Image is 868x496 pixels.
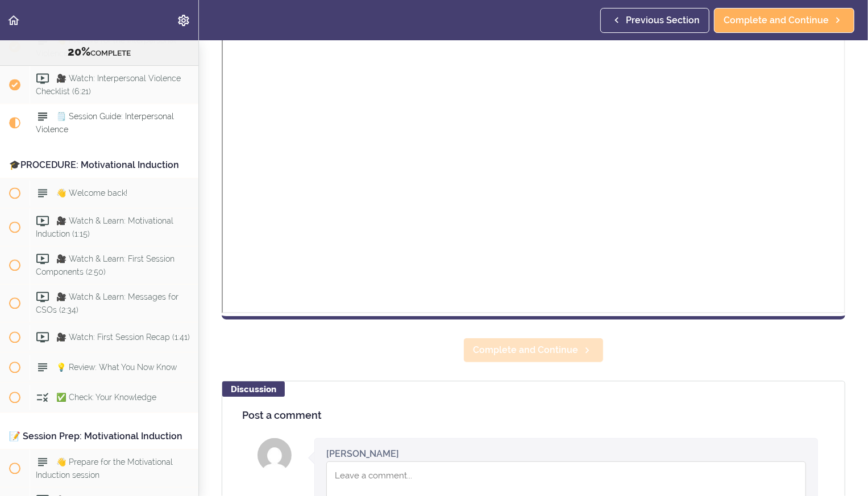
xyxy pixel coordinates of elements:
[463,338,604,363] a: Complete and Continue
[626,14,700,27] span: Previous Section
[56,363,177,372] span: 💡 Review: What You Now Know
[242,410,825,421] h4: Post a comment
[36,292,178,314] span: 🎥 Watch & Learn: Messages for CSOs (2:34)
[7,14,20,27] svg: Back to course curriculum
[56,188,127,197] span: 👋 Welcome back!
[177,14,190,27] svg: Settings Menu
[56,393,156,402] span: ✅ Check: Your Knowledge
[326,447,399,460] div: [PERSON_NAME]
[222,381,285,397] div: Discussion
[56,333,190,342] span: 🎥 Watch: First Session Recap (1:41)
[68,45,90,58] span: 20%
[473,343,578,357] span: Complete and Continue
[258,438,292,472] img: Sasha Branch
[714,8,854,33] a: Complete and Continue
[14,45,184,60] div: COMPLETE
[36,112,174,134] span: 🗒️ Session Guide: Interpersonal Violence
[36,457,173,480] span: 👋 Prepare for the Motivational Induction session
[724,14,829,27] span: Complete and Continue
[36,74,181,96] span: 🎥 Watch: Interpersonal Violence Checklist (6:21)
[36,216,173,238] span: 🎥 Watch & Learn: Motivational Induction (1:15)
[36,254,175,276] span: 🎥 Watch & Learn: First Session Components (2:50)
[600,8,709,33] a: Previous Section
